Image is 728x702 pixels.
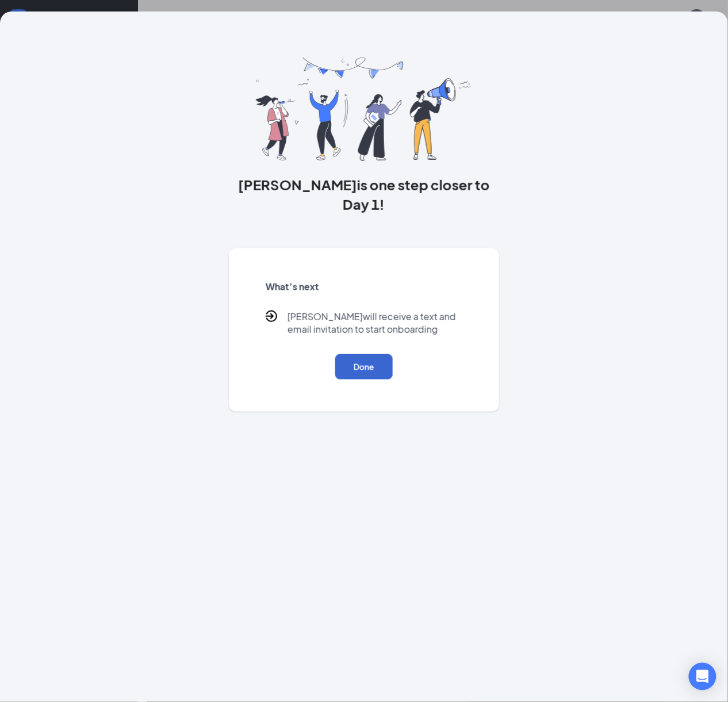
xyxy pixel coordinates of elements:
[335,354,393,379] button: Done
[256,57,472,161] img: you are all set
[288,310,462,336] p: [PERSON_NAME] will receive a text and email invitation to start onboarding
[266,281,462,293] h5: What’s next
[689,663,716,691] div: Open Intercom Messenger
[229,175,499,214] h3: [PERSON_NAME] is one step closer to Day 1!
